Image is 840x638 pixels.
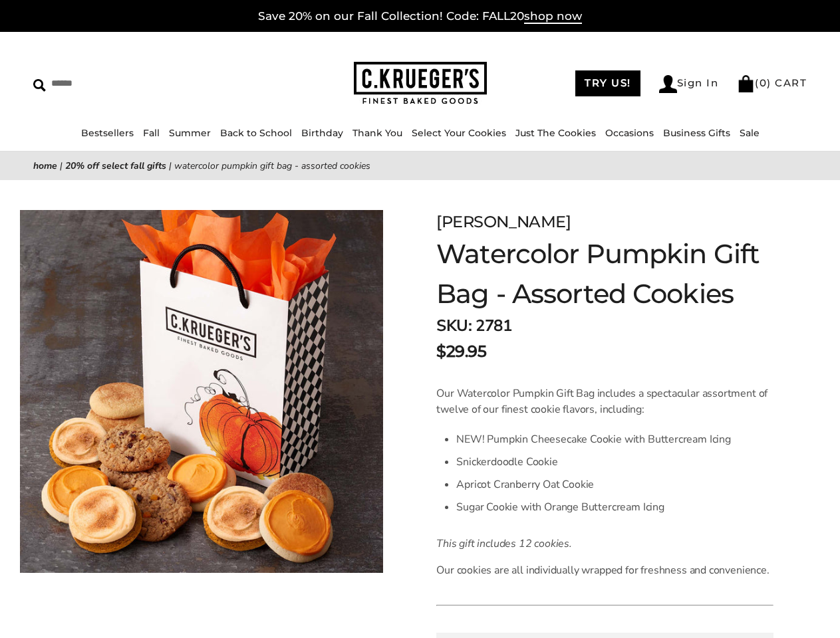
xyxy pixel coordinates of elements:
[220,127,292,139] a: Back to School
[456,473,773,496] li: Apricot Cranberry Oat Cookie
[169,159,172,172] span: |
[659,75,719,93] a: Sign In
[301,127,343,139] a: Birthday
[436,210,773,234] div: [PERSON_NAME]
[737,76,807,89] a: (0) CART
[20,210,383,573] img: Watercolor Pumpkin Gift Bag - Assorted Cookies
[515,127,596,139] a: Just The Cookies
[456,451,773,473] li: Snickerdoodle Cookie
[412,127,506,139] a: Select Your Cookies
[143,127,160,139] a: Fall
[33,79,46,92] img: Search
[760,76,768,89] span: 0
[436,234,773,314] h1: Watercolor Pumpkin Gift Bag - Assorted Cookies
[575,70,640,96] a: TRY US!
[456,428,773,451] li: NEW! Pumpkin Cheesecake Cookie with Buttercream Icing
[740,127,760,139] a: Sale
[65,159,166,172] a: 20% Off Select Fall Gifts
[524,9,582,24] span: shop now
[33,158,807,173] nav: breadcrumbs
[174,159,370,172] span: Watercolor Pumpkin Gift Bag - Assorted Cookies
[352,127,402,139] a: Thank You
[33,159,57,172] a: Home
[456,496,773,518] li: Sugar Cookie with Orange Buttercream Icing
[33,73,210,94] input: Search
[436,562,773,578] p: Our cookies are all individually wrapped for freshness and convenience.
[436,536,572,551] em: This gift includes 12 cookies.
[476,315,511,336] span: 2781
[81,127,134,139] a: Bestsellers
[258,9,582,24] a: Save 20% on our Fall Collection! Code: FALL20shop now
[737,75,755,92] img: Bag
[663,127,730,139] a: Business Gifts
[436,385,773,417] p: Our Watercolor Pumpkin Gift Bag includes a spectacular assortment of twelve of our finest cookie ...
[60,159,63,172] span: |
[354,62,487,105] img: C.KRUEGER'S
[436,340,486,364] span: $29.95
[436,315,472,336] strong: SKU:
[605,127,654,139] a: Occasions
[169,127,211,139] a: Summer
[659,75,677,93] img: Account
